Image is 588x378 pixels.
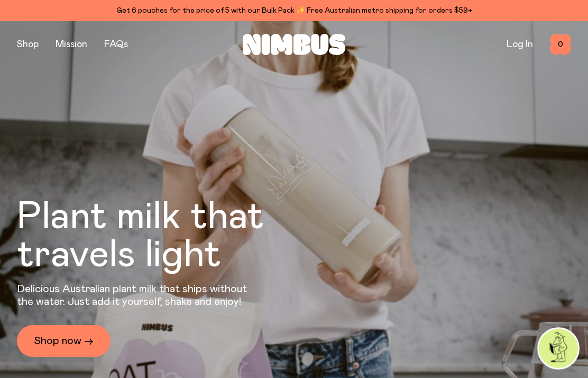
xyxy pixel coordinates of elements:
[56,40,87,49] a: Mission
[550,34,571,55] button: 0
[17,283,254,308] p: Delicious Australian plant milk that ships without the water. Just add it yourself, shake and enjoy!
[17,325,111,357] a: Shop now →
[104,40,128,49] a: FAQs
[17,4,571,17] div: Get 6 pouches for the price of 5 with our Bulk Pack ✨ Free Australian metro shipping for orders $59+
[507,40,533,49] a: Log In
[17,198,321,274] h1: Plant milk that travels light
[539,329,578,368] img: agent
